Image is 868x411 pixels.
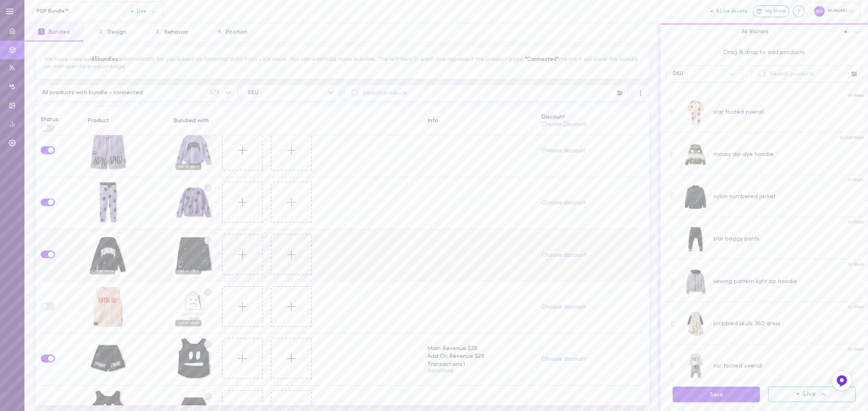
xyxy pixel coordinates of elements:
[87,286,128,329] div: watch out sleeveless shirt
[131,9,146,14] span: Live
[541,122,586,128] button: Choose Discount
[38,28,45,35] span: 1
[210,90,219,96] span: 579
[91,56,118,63] span: 45 bundles
[90,268,116,275] span: Out of stock
[173,234,214,277] div: splash sweatshorts
[713,193,776,201] div: nylon numbered jacket
[87,234,128,277] div: rawk hoodie
[768,387,856,402] button: Live
[42,90,210,96] span: All products with bundle - connected
[427,361,532,369] span: Transactions: 1
[173,286,214,329] div: NO PRODUCT 7511102128314
[525,56,559,63] span: "Connected"
[811,2,860,20] div: NUNUNU
[175,164,201,170] span: Out of stock
[713,150,774,159] div: mousy dip dye hoodie
[666,48,862,57] span: Drag & drop to add products
[848,93,864,99] span: In Stock
[427,368,453,374] button: Variations
[140,23,202,41] button: 3Behavior
[713,235,759,243] div: star baggy pants
[803,391,816,398] span: Live
[848,262,864,268] span: In Stock
[765,8,786,15] span: My Store
[541,200,586,206] button: Choose discount
[41,111,78,123] div: Status
[713,277,797,286] div: sewing pattern light zip hoodie
[36,84,238,102] button: All products with bundle - connected579
[840,135,864,141] span: Out of Stock
[541,148,586,154] button: Choose discount
[848,219,864,225] span: In Stock
[24,23,83,41] button: 1Bundles
[753,5,790,17] a: My Store
[173,130,214,172] div: rawk shirt
[242,84,341,102] button: SKU
[713,320,781,328] div: scribbled skulls 360 dress
[427,345,532,353] span: Main Revenue: $28
[541,115,644,120] div: Discount
[713,362,762,370] div: no! footed overall
[742,28,769,35] span: All Visitors
[87,338,128,381] div: muslin beach shorts
[711,9,753,14] a: 9 Live Assets
[173,338,214,381] div: smirk muslin tank top
[541,357,586,362] button: Choose discount
[173,118,418,124] div: Bundled with
[97,28,104,35] span: 2
[175,268,201,275] span: Out of stock
[848,346,864,353] span: In Stock
[793,5,805,17] div: Knowledge center
[216,28,222,35] span: 4
[427,118,532,124] div: Info
[713,108,764,117] div: star footed overall
[848,304,864,310] span: In Stock
[248,90,322,96] span: SKU
[87,118,164,124] div: Product
[427,353,532,361] span: Add On Revenue: $28
[711,9,747,14] button: 9 Live Assets
[344,84,628,102] input: Search products
[154,28,161,35] span: 3
[173,182,214,224] div: star sweatshirt
[175,320,201,327] span: Out of stock
[87,130,128,172] div: nununu sweatshorts
[848,177,864,183] span: In Stock
[541,253,586,258] button: Choose discount
[751,65,862,82] input: Search products
[673,387,760,402] button: Save
[541,305,586,310] button: Choose discount
[202,23,261,41] button: 4Position
[37,8,131,14] span: PDP Bundle™
[36,47,649,79] div: We have created automatically for you based on historical data from your store. You can edit/add ...
[83,23,140,41] button: 2Design
[673,71,683,77] div: SKU
[87,182,128,224] div: star leggings
[836,375,848,387] img: Feedback Button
